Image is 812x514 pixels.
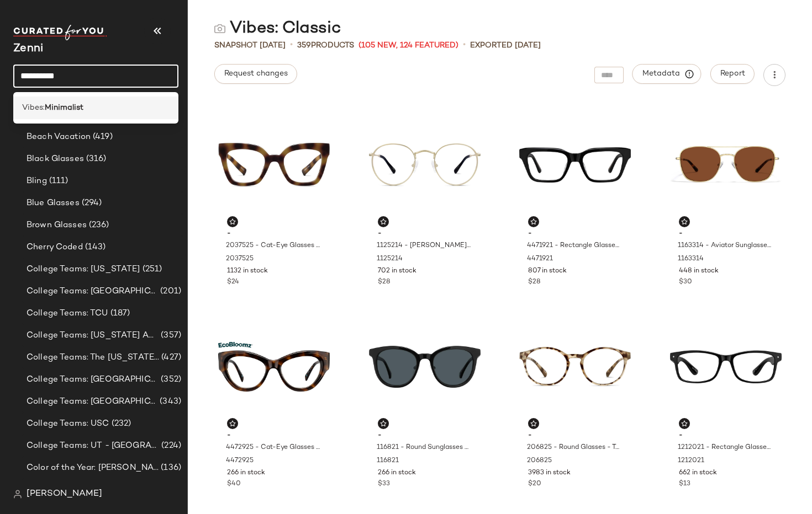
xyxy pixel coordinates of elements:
[214,40,286,51] span: Snapshot [DATE]
[227,229,321,239] span: -
[463,39,466,52] span: •
[528,229,622,239] span: -
[642,69,692,79] span: Metadata
[378,468,416,478] span: 266 in stock
[528,277,540,287] span: $28
[527,443,621,453] span: 206825 - Round Glasses - Tortoiseshell - Plastic
[378,266,416,276] span: 702 in stock
[528,431,622,441] span: -
[378,229,472,239] span: -
[290,39,293,52] span: •
[226,241,320,251] span: 2037525 - Cat-Eye Glasses - Tortoiseshell - Plastic
[27,219,87,232] span: Brown Glasses
[378,431,472,441] span: -
[45,102,83,114] b: Minimalist
[678,443,772,453] span: 1212021 - Rectangle Glasses - Black - Plastic
[519,105,631,224] img: 4471921-eyeglasses-front-view.jpg
[528,468,571,478] span: 3983 in stock
[678,456,704,466] span: 1212021
[157,395,181,408] span: (343)
[22,102,45,114] span: Vibes:
[378,479,390,489] span: $33
[140,263,162,276] span: (251)
[27,417,109,430] span: College Teams: USC
[227,431,321,441] span: -
[226,443,320,453] span: 4472925 - Cat-Eye Glasses - Tortoiseshell - bio_based
[27,175,47,188] span: Bling
[159,329,181,342] span: (357)
[670,307,782,426] img: 1212021-eyeglasses-front-view.jpg
[679,468,717,478] span: 662 in stock
[377,254,403,264] span: 1125214
[13,43,43,55] span: Current Company Name
[227,468,265,478] span: 266 in stock
[224,69,288,78] span: Request changes
[358,40,458,51] span: (105 New, 124 Featured)
[377,456,399,466] span: 116821
[91,131,113,143] span: (419)
[527,456,552,466] span: 206825
[679,277,692,287] span: $30
[47,175,68,188] span: (111)
[80,197,102,210] span: (294)
[679,479,690,489] span: $13
[27,329,159,342] span: College Teams: [US_STATE] A&M
[369,307,481,426] img: 116821-sunglasses-front-view.jpg
[227,266,268,276] span: 1132 in stock
[27,440,159,452] span: College Teams: UT - [GEOGRAPHIC_DATA]
[27,462,159,474] span: Color of the Year: [PERSON_NAME]
[13,25,107,40] img: cfy_white_logo.C9jOOHJF.svg
[377,443,471,453] span: 116821 - Round Sunglasses - Black - Acetate
[297,41,311,50] span: 359
[27,153,84,165] span: Black Glasses
[27,307,108,320] span: College Teams: TCU
[218,105,330,224] img: 2037525-eyeglasses-front-view.jpg
[108,307,130,320] span: (187)
[528,479,541,489] span: $20
[218,307,330,426] img: 4472925-eyeglasses-front-view.jpg
[227,277,239,287] span: $24
[528,266,567,276] span: 807 in stock
[378,277,390,287] span: $28
[13,490,22,499] img: svg%3e
[159,440,181,452] span: (224)
[27,351,159,364] span: College Teams: The [US_STATE] State
[679,266,719,276] span: 448 in stock
[297,40,354,51] div: Products
[527,254,553,264] span: 4471921
[214,18,341,40] div: Vibes: Classic
[27,241,83,254] span: Cherry Coded
[27,131,91,143] span: Beach Vacation
[681,420,688,427] img: svg%3e
[109,417,131,430] span: (232)
[679,431,773,441] span: -
[229,218,236,225] img: svg%3e
[229,420,236,427] img: svg%3e
[470,40,541,51] p: Exported [DATE]
[84,153,107,165] span: (316)
[226,254,254,264] span: 2037525
[27,263,140,276] span: College Teams: [US_STATE]
[159,373,181,386] span: (352)
[214,64,297,84] button: Request changes
[681,218,688,225] img: svg%3e
[519,307,631,426] img: 206825-eyeglasses-front-view.jpg
[158,285,181,298] span: (201)
[83,241,106,254] span: (143)
[670,105,782,224] img: 1163314-sunglasses-front-view.jpg
[679,229,773,239] span: -
[710,64,755,84] button: Report
[27,373,159,386] span: College Teams: [GEOGRAPHIC_DATA]
[527,241,621,251] span: 4471921 - Rectangle Glasses - Black - Acetate
[226,456,254,466] span: 4472925
[720,69,745,78] span: Report
[159,462,181,474] span: (136)
[380,218,387,225] img: svg%3e
[27,197,80,210] span: Blue Glasses
[27,488,102,501] span: [PERSON_NAME]
[530,218,537,225] img: svg%3e
[27,395,157,408] span: College Teams: [GEOGRAPHIC_DATA][US_STATE]
[27,285,158,298] span: College Teams: [GEOGRAPHIC_DATA]
[632,64,702,84] button: Metadata
[227,479,241,489] span: $40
